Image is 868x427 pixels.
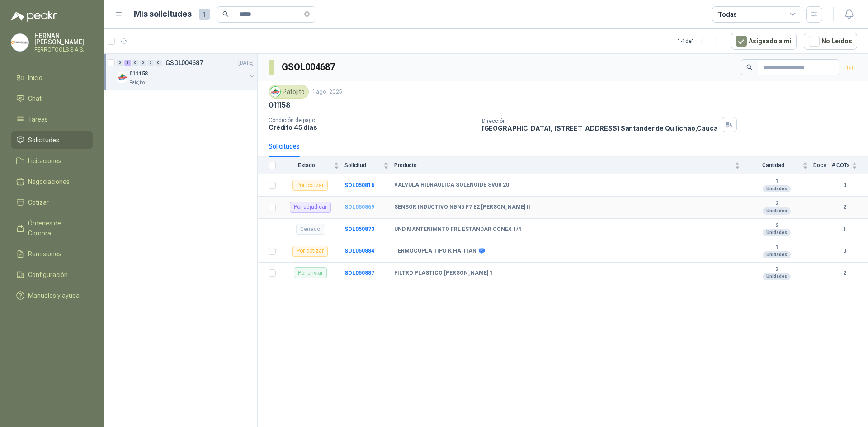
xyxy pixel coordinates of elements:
a: Licitaciones [11,152,93,169]
span: Cantidad [745,162,801,169]
button: Asignado a mi [731,33,797,50]
p: 011158 [269,100,291,110]
th: # COTs [832,157,868,174]
p: [DATE] [238,59,254,67]
div: Patojito [269,85,309,99]
span: Estado [281,162,332,169]
span: 1 [199,9,210,20]
a: SOL050873 [344,226,374,232]
span: Producto [394,162,733,169]
h3: GSOL004687 [282,60,336,74]
div: 1 - 1 de 1 [678,34,724,48]
b: VALVULA HIDRAULICA SOLENOIDE SV08 20 [394,182,509,189]
img: Company Logo [270,87,280,97]
th: Docs [813,157,832,174]
span: # COTs [832,162,850,169]
div: Cerrado [296,224,324,235]
a: 0 1 0 0 0 0 GSOL004687[DATE] Company Logo011158Patojito [117,57,255,86]
b: SENSOR INDUCTIVO NBN5 F7 E2 [PERSON_NAME] II [394,204,530,211]
b: 1 [745,244,808,251]
b: 1 [832,225,857,234]
div: 1 [124,60,131,66]
a: Chat [11,90,93,107]
div: 0 [117,60,123,66]
span: Órdenes de Compra [28,218,85,238]
span: search [746,64,753,70]
a: SOL050887 [344,270,374,276]
span: Inicio [28,73,42,83]
div: Todas [718,9,737,19]
b: 2 [745,266,808,273]
a: Inicio [11,69,93,86]
img: Logo peakr [11,11,57,22]
a: Cotizar [11,194,93,211]
a: Solicitudes [11,131,93,149]
b: 0 [832,181,857,190]
img: Company Logo [11,34,28,51]
p: Patojito [129,79,145,86]
b: 2 [745,200,808,207]
p: Dirección [482,118,718,124]
span: Licitaciones [28,156,61,166]
p: 011158 [129,70,148,78]
a: SOL050816 [344,182,374,188]
a: SOL050869 [344,204,374,210]
a: Negociaciones [11,173,93,190]
b: 1 [745,178,808,185]
span: close-circle [304,11,310,17]
h1: Mis solicitudes [134,8,192,21]
a: Configuración [11,266,93,283]
div: 0 [132,60,139,66]
th: Estado [281,157,344,174]
b: TERMOCUPLA TIPO K HAITIAN [394,248,476,255]
p: GSOL004687 [165,60,203,66]
th: Producto [394,157,745,174]
b: UND MANTENIMNTO FRL ESTANDAR CONEX 1/4 [394,226,521,233]
span: close-circle [304,10,310,19]
div: Solicitudes [269,141,300,151]
span: Tareas [28,114,48,124]
div: Unidades [763,207,791,215]
div: Unidades [763,273,791,280]
b: 2 [832,203,857,211]
b: 2 [745,222,808,230]
div: Por cotizar [292,246,328,257]
a: Manuales y ayuda [11,287,93,304]
p: FERROTOOLS S.A.S. [34,47,93,52]
p: 1 ago, 2025 [312,88,342,96]
span: Configuración [28,270,68,280]
div: Por enviar [294,267,327,278]
p: HERNAN [PERSON_NAME] [34,33,93,45]
div: Unidades [763,185,791,192]
div: Unidades [763,229,791,236]
div: 0 [147,60,154,66]
b: FILTRO PLASTICO [PERSON_NAME] 1 [394,270,493,277]
p: Crédito 45 días [269,123,475,131]
th: Solicitud [344,157,394,174]
span: search [222,11,229,17]
span: Remisiones [28,249,61,259]
a: Remisiones [11,245,93,263]
span: Negociaciones [28,177,70,187]
b: 2 [832,269,857,277]
div: Unidades [763,251,791,258]
img: Company Logo [117,72,127,83]
div: Por adjudicar [290,202,331,213]
div: Por cotizar [292,180,328,191]
p: Condición de pago [269,117,475,123]
a: SOL050884 [344,248,374,254]
span: Manuales y ayuda [28,291,80,300]
span: Chat [28,94,42,103]
a: Tareas [11,111,93,128]
span: Cotizar [28,197,49,207]
div: 0 [140,60,146,66]
b: 0 [832,247,857,255]
a: Órdenes de Compra [11,215,93,242]
span: Solicitudes [28,135,59,145]
p: [GEOGRAPHIC_DATA], [STREET_ADDRESS] Santander de Quilichao , Cauca [482,124,718,132]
